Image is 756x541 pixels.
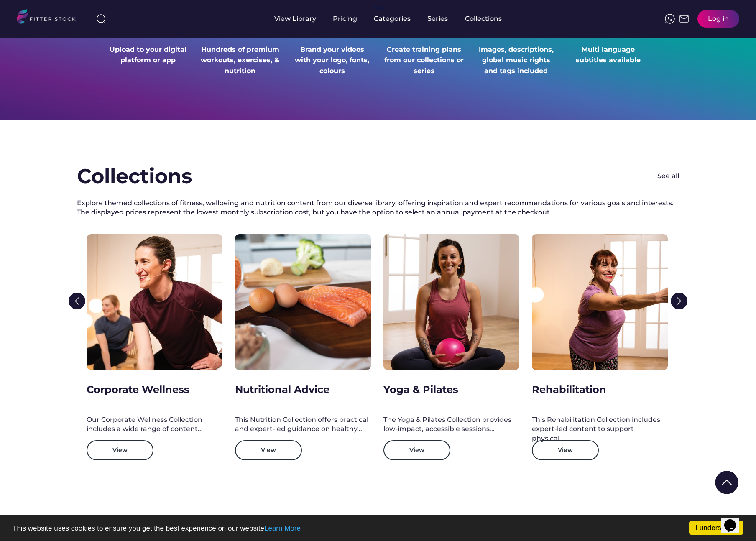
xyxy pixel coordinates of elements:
[108,44,188,66] div: Upload to your digital platform or app
[77,162,192,190] h2: Collections
[87,234,222,370] img: Corporate_Wellness_Collections.jpg
[657,171,679,181] div: See all
[264,524,301,532] a: Learn More
[427,14,448,23] div: Series
[383,383,458,397] div: Yoga & Pilates
[200,44,280,77] div: Hundreds of premium workouts, exercises, & nutrition
[665,14,675,24] img: meteor-icons_whatsapp%20%281%29.svg
[87,415,222,434] div: Our Corporate Wellness Collection includes a wide range of content...
[77,199,679,217] div: Explore themed collections of fitness, wellbeing and nutrition content from our diverse library, ...
[69,293,85,309] img: Group%201000002322%20%281%29.svg
[87,440,153,460] button: View
[532,440,599,460] button: View
[333,14,357,23] div: Pricing
[383,440,450,460] button: View
[715,471,738,494] img: Group%201000002322%20%281%29.svg
[689,521,743,535] a: I understand!
[532,383,606,397] div: Rehabilitation
[274,14,316,23] div: View Library
[465,14,502,23] div: Collections
[721,508,748,533] iframe: chat widget
[383,415,519,434] div: The Yoga & Pilates Collection provides low-impact, accessible sessions...
[96,14,106,24] img: search-normal%203.svg
[374,4,385,13] div: fvck
[13,525,743,532] p: This website uses cookies to ensure you get the best experience on our website
[476,44,556,77] div: Images, descriptions, global music rights and tags included
[235,440,302,460] button: View
[235,383,329,397] div: Nutritional Advice
[384,44,464,77] div: Create training plans from our collections or series
[532,415,668,443] div: This Rehabilitation Collection includes expert-led content to support physical...
[374,14,411,23] div: Categories
[568,44,648,66] div: Multi language subtitles available
[292,44,372,77] div: Brand your videos with your logo, fonts, colours
[87,383,189,397] div: Corporate Wellness
[708,14,729,23] div: Log in
[671,293,687,309] img: Group%201000002322%20%281%29.svg
[679,14,689,24] img: Frame%2051.svg
[17,9,83,26] img: LOGO.svg
[235,415,371,434] div: This Nutrition Collection offers practical and expert-led guidance on healthy...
